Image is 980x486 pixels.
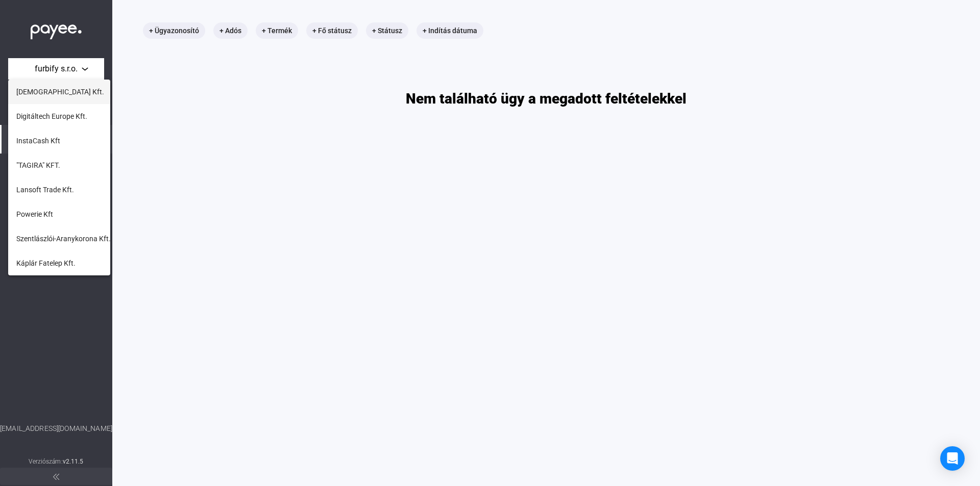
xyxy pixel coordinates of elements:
[16,110,87,122] span: Digitáltech Europe Kft.
[16,233,111,245] span: Szentlászlói-Aranykorona Kft.
[16,159,60,171] span: "TAGIRA" KFT.
[16,135,60,147] span: InstaCash Kft
[940,446,965,471] div: Open Intercom Messenger
[16,257,76,269] span: Káplár Fatelep Kft.
[16,86,104,98] span: [DEMOGRAPHIC_DATA] Kft.
[16,208,53,220] span: Powerie Kft
[16,184,74,196] span: Lansoft Trade Kft.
